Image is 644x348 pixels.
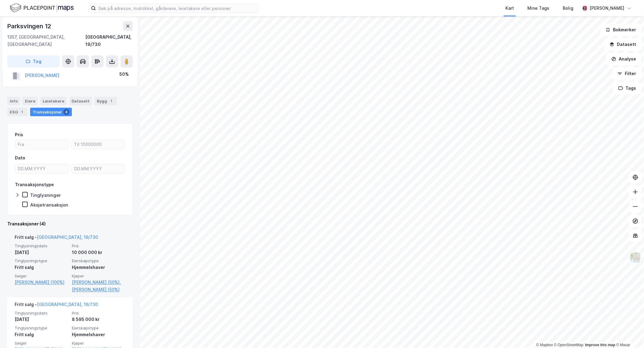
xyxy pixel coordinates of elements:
div: Leietakere [40,97,67,105]
div: Fritt salg - [15,301,98,311]
img: Z [630,252,641,263]
span: Kjøper [72,273,125,279]
span: Pris [72,311,125,316]
input: DD.MM.YYYY [72,164,125,173]
a: [PERSON_NAME] (50%) [72,286,125,293]
span: Tinglysningsdato [15,243,68,249]
div: 1357, [GEOGRAPHIC_DATA], [GEOGRAPHIC_DATA] [7,33,85,48]
a: OpenStreetMap [554,343,584,347]
a: Mapbox [536,343,553,347]
div: Aksjetransaksjon [30,202,68,208]
div: [PERSON_NAME] [590,5,625,12]
div: Datasett [69,97,92,105]
a: [PERSON_NAME] (50%), [72,279,125,286]
button: Analyse [606,53,642,65]
div: Parksvingen 12 [7,21,52,31]
button: Filter [612,68,642,80]
div: Tinglysninger [30,192,61,198]
button: Tag [7,55,60,68]
div: Transaksjoner (4) [7,220,133,228]
div: ESG [7,108,28,116]
div: 1 [19,109,25,115]
div: [DATE] [15,249,68,256]
span: Pris [72,243,125,249]
input: DD.MM.YYYY [15,164,69,173]
span: Tinglysningsdato [15,311,68,316]
div: Bolig [563,5,573,12]
img: logo.f888ab2527a4732fd821a326f86c7f29.svg [10,3,74,13]
a: [GEOGRAPHIC_DATA], 19/730 [37,235,98,240]
div: 4 [63,109,69,115]
div: 1 [108,98,114,104]
div: Hjemmelshaver [72,331,125,338]
span: Eierskapstype [72,325,125,331]
span: Tinglysningstype [15,258,68,263]
a: [PERSON_NAME] (100%) [15,279,68,286]
div: 10 000 000 kr [72,249,125,256]
div: Kart [505,5,514,12]
div: 8 595 000 kr [72,316,125,323]
button: Bokmerker [600,24,642,36]
div: 50% [119,71,129,78]
a: [GEOGRAPHIC_DATA], 19/730 [37,302,98,307]
input: Søk på adresse, matrikkel, gårdeiere, leietakere eller personer [96,4,259,13]
button: Tags [613,82,642,94]
div: Fritt salg [15,264,68,271]
div: Info [7,97,20,105]
a: Improve this map [585,343,615,347]
div: Bygg [94,97,117,105]
div: Eiere [23,97,38,105]
input: Fra [15,140,69,149]
div: Fritt salg - [15,234,98,243]
div: Transaksjoner [30,108,72,116]
input: Til 10000000 [72,140,125,149]
div: Transaksjonstype [15,181,54,188]
div: [GEOGRAPHIC_DATA], 19/730 [85,33,133,48]
span: Kjøper [72,341,125,346]
span: Selger [15,273,68,279]
div: Fritt salg [15,331,68,338]
div: Dato [15,154,25,162]
div: Hjemmelshaver [72,264,125,271]
div: Kontrollprogram for chat [614,319,644,348]
span: Selger [15,341,68,346]
button: Datasett [604,38,642,50]
iframe: Chat Widget [614,319,644,348]
span: Tinglysningstype [15,325,68,331]
div: [DATE] [15,316,68,323]
div: Mine Tags [527,5,549,12]
div: Pris [15,131,23,138]
span: Eierskapstype [72,258,125,263]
